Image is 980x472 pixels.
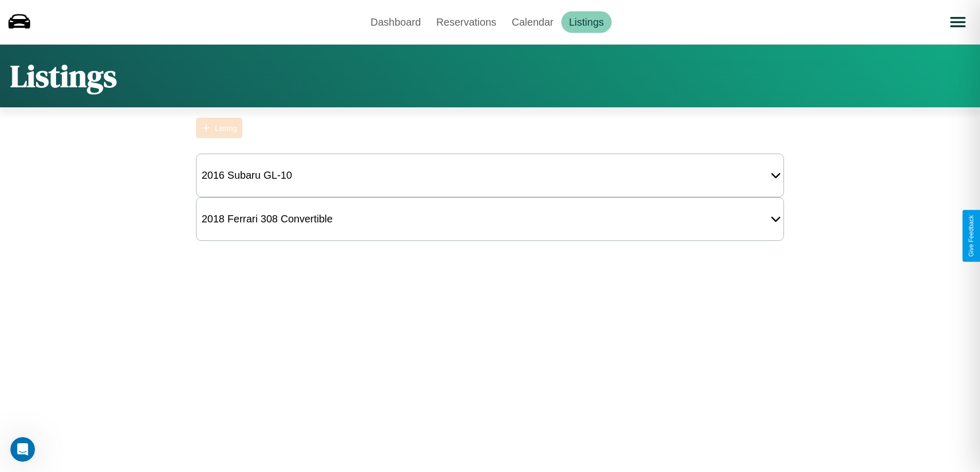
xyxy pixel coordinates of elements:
[196,118,242,138] button: Listing
[429,11,504,33] a: Reservations
[10,437,35,462] iframe: Intercom live chat
[197,164,297,186] div: 2016 Subaru GL-10
[943,8,972,36] button: Open menu
[197,208,338,230] div: 2018 Ferrari 308 Convertible
[968,215,975,257] div: Give Feedback
[561,11,612,33] a: Listings
[363,11,429,33] a: Dashboard
[10,55,117,97] h1: Listings
[504,11,561,33] a: Calendar
[215,124,237,133] div: Listing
